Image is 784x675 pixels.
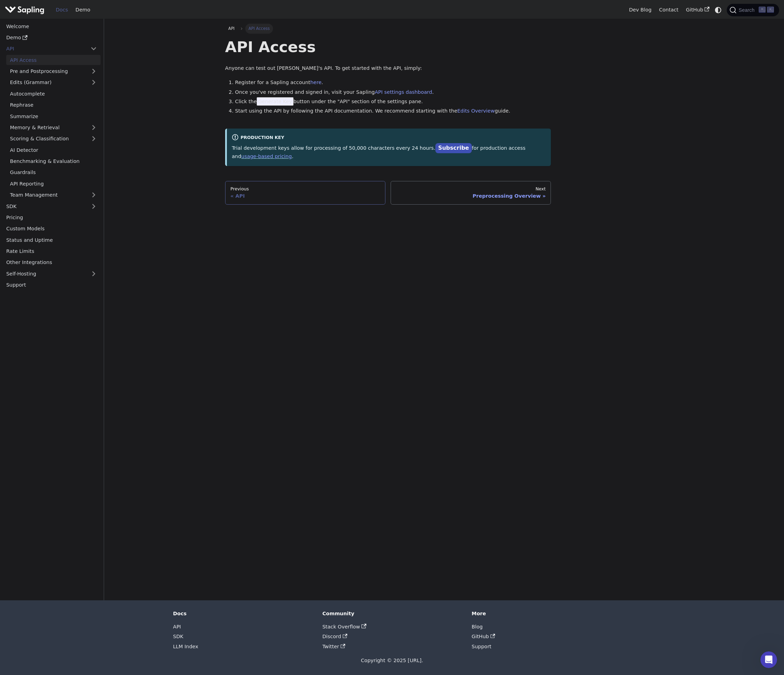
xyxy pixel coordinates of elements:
a: LLM Index [173,644,198,649]
a: Custom Models [2,224,101,234]
a: Docs [52,5,72,15]
a: Status and Uptime [2,235,101,245]
a: PreviousAPI [225,181,386,205]
h1: API Access [225,38,551,56]
a: GitHub [472,634,495,639]
a: Welcome [2,21,101,31]
button: Search (Command+K) [727,4,779,16]
a: Subscribe [435,143,472,153]
a: Team Management [6,190,101,200]
div: Copyright © 2025 [URL]. [173,657,611,665]
img: Sapling.ai [5,5,44,15]
div: Production Key [232,134,546,142]
a: Memory & Retrieval [6,123,101,133]
li: Register for a Sapling account . [235,79,551,87]
a: SDK [173,634,184,639]
a: Autocomplete [6,89,101,99]
a: Summarize [6,111,101,121]
a: usage-based pricing [241,154,292,159]
a: Contact [655,5,682,15]
div: API [230,193,380,199]
a: Guardrails [6,167,101,178]
p: Trial development keys allow for processing of 50,000 characters every 24 hours. for production a... [232,143,546,161]
span: Generate Key [257,97,293,106]
li: Click the button under the "API" section of the settings pane. [235,98,551,106]
span: Search [736,7,759,13]
a: here [310,80,321,85]
div: Docs [173,610,313,617]
span: API [228,26,235,31]
a: Scoring & Classification [6,134,101,144]
li: Start using the API by following the API documentation. We recommend starting with the guide. [235,107,551,115]
a: Demo [2,33,101,43]
a: Demo [72,5,94,15]
p: Anyone can test out [PERSON_NAME]'s API. To get started with the API, simply: [225,64,551,73]
a: Dev Blog [625,5,655,15]
a: Self-Hosting [2,269,101,279]
a: API Access [6,55,101,65]
a: Benchmarking & Evaluation [6,156,101,166]
a: Edits Overview [457,108,495,114]
a: Edits (Grammar) [6,77,101,88]
div: Next [396,186,546,192]
a: Pricing [2,213,101,223]
iframe: Intercom live chat [760,651,777,668]
a: API [173,624,181,629]
a: API [2,44,87,54]
a: Other Integrations [2,257,101,267]
a: NextPreprocessing Overview [391,181,551,205]
a: Blog [472,624,483,629]
a: Pre and Postprocessing [6,66,101,76]
a: Discord [322,634,347,639]
div: Previous [230,186,380,192]
a: AI Detector [6,145,101,155]
div: Community [322,610,462,617]
button: Collapse sidebar category 'API' [87,44,101,54]
div: Preprocessing Overview [396,193,546,199]
a: API Reporting [6,179,101,189]
a: Support [472,644,492,649]
a: GitHub [682,5,713,15]
a: Rate Limits [2,246,101,256]
kbd: ⌘ [759,7,766,13]
a: SDK [2,201,87,211]
a: Rephrase [6,100,101,110]
button: Switch between dark and light mode (currently system mode) [713,5,723,15]
a: API [225,24,238,33]
a: Support [2,280,101,290]
div: More [472,610,611,617]
kbd: K [767,7,774,13]
a: Sapling.ai [5,5,47,15]
a: Stack Overflow [322,624,366,629]
button: Expand sidebar category 'SDK' [87,201,101,211]
a: Twitter [322,644,345,649]
a: API settings dashboard [375,89,432,95]
nav: Breadcrumbs [225,24,551,33]
li: Once you've registered and signed in, visit your Sapling . [235,88,551,97]
span: API Access [245,24,273,33]
nav: Docs pages [225,181,551,205]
